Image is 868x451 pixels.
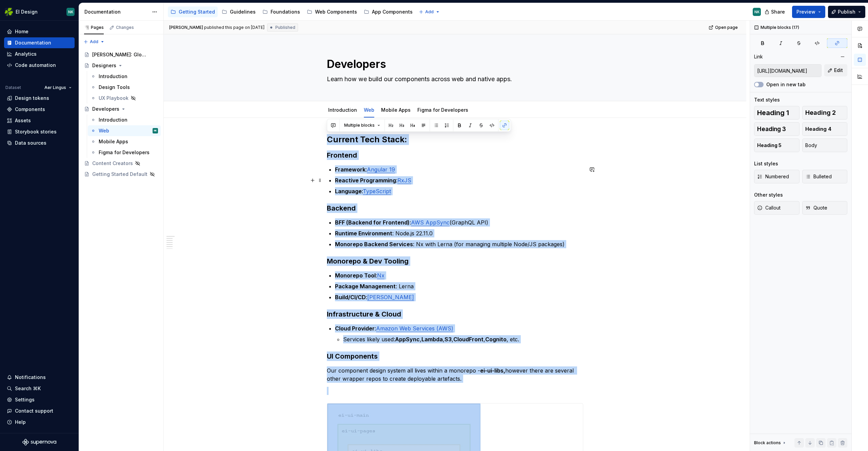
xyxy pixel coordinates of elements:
a: Design Tools [88,82,161,93]
a: Assets [4,115,75,126]
div: Introduction [99,116,127,123]
strong: Monorepo & Dev Tooling [327,257,409,265]
p: : Lerna [335,282,583,290]
strong: Lambda [421,336,443,343]
div: Analytics [15,51,37,57]
div: Help [15,419,26,426]
a: [PERSON_NAME] [367,294,414,301]
p: : [335,271,583,279]
div: Figma for Developers [99,149,150,156]
a: Getting Started [168,6,218,17]
div: Web [361,103,377,117]
button: Bulleted [802,170,848,183]
span: Bulleted [805,173,832,180]
svg: Supernova Logo [22,439,56,446]
button: Contact support [4,405,75,416]
div: Data sources [15,140,46,146]
a: Code automation [4,60,75,71]
div: Page tree [81,49,161,180]
div: Text styles [754,96,780,103]
div: Page tree [168,5,415,19]
div: Mobile Apps [378,103,413,117]
a: Introduction [88,71,161,82]
h2: Current Tech Stack: [327,134,583,145]
strong: Language [335,188,362,195]
div: Documentation [84,8,149,15]
a: Components [4,104,75,115]
a: Getting Started Default [81,169,161,180]
div: Developers [92,106,119,112]
strong: Package Management [335,283,396,290]
button: Callout [754,201,800,215]
a: Amazon Web Services (AWS) [376,325,453,332]
div: [PERSON_NAME]: Global Experience Language [92,51,148,58]
p: : [335,187,583,195]
div: Home [15,28,28,35]
a: UX Playbook [88,93,161,104]
div: published this page on [DATE] [204,25,264,30]
span: Edit [834,67,843,74]
div: Settings [15,396,35,403]
span: Publish [838,8,855,15]
p: Our component design system all lives within a monorepo - however there are several other wrapper... [327,366,583,383]
button: Publish [828,6,865,18]
span: Body [805,142,817,149]
a: Guidelines [219,6,258,17]
a: Figma for Developers [88,147,161,158]
div: Content Creators [92,160,133,167]
div: Design Tools [99,84,130,91]
button: Heading 5 [754,139,800,152]
img: 56b5df98-d96d-4d7e-807c-0afdf3bdaefa.png [5,8,13,16]
span: Heading 5 [757,142,782,149]
button: Quote [802,201,848,215]
strong: Reactive Programming [335,177,396,184]
a: TypeScript [363,188,391,195]
div: Contact support [15,408,53,414]
span: Heading 4 [805,126,831,132]
strong: AppSync [395,336,420,343]
div: Documentation [15,39,51,46]
button: Multiple blocks [341,121,383,130]
p: : Nx with Lerna (for managing multiple Node/JS packages) [335,240,583,248]
span: Aer Lingus [44,85,66,90]
strong: ei-ui-libs, [480,367,505,374]
div: NK [68,9,73,15]
a: AWS AppSync [411,219,450,226]
a: Documentation [4,37,75,48]
a: Designers [81,60,161,71]
div: Changes [116,25,134,30]
p: : [335,293,583,301]
div: App Components [372,8,413,15]
div: List styles [754,160,778,167]
a: Open page [707,23,741,32]
button: EI DesignNK [1,4,77,19]
div: Link [754,53,763,60]
a: Design tokens [4,93,75,104]
div: Introduction [99,73,127,80]
a: Foundations [260,6,303,17]
p: : [335,176,583,184]
a: Analytics [4,49,75,59]
span: Heading 1 [757,109,789,116]
button: Add [417,7,442,17]
button: Body [802,139,848,152]
div: Figma for Developers [415,103,471,117]
a: Mobile Apps [88,136,161,147]
a: Angular 19 [367,166,395,173]
span: Callout [757,204,781,211]
div: Getting Started [179,8,215,15]
div: Code automation [15,62,56,69]
a: Developers [81,104,161,114]
a: Storybook stories [4,126,75,137]
div: Dataset [5,85,21,90]
div: Getting Started Default [92,171,147,178]
a: Home [4,26,75,37]
button: Preview [792,6,825,18]
button: Add [81,37,107,47]
a: Figma for Developers [417,107,468,113]
strong: Monorepo Backend Services [335,241,413,248]
div: Assets [15,117,31,124]
strong: Cognito [485,336,507,343]
a: RxJS [397,177,411,184]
